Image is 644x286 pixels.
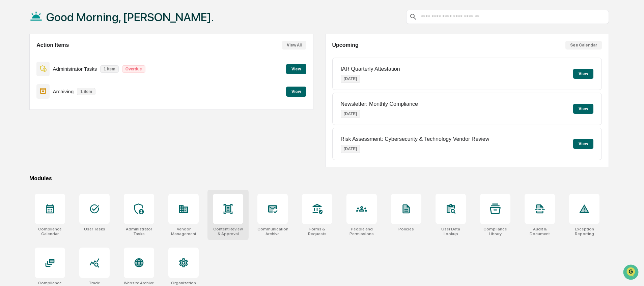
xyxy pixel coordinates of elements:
div: Forms & Requests [302,227,332,236]
span: [DATE] [22,92,36,97]
div: Compliance Library [480,227,510,236]
a: 🖐️Preclearance [4,135,46,147]
p: [DATE] [341,75,360,83]
a: View [286,88,306,94]
button: View [573,69,593,79]
div: Policies [398,227,414,231]
div: 🖐️ [7,138,12,144]
button: View [573,139,593,149]
button: View [286,64,306,74]
img: 8933085812038_c878075ebb4cc5468115_72.jpg [14,52,26,64]
a: Powered byPylon [48,167,82,172]
div: Past conversations [7,75,45,80]
p: Archiving [53,89,74,94]
p: Newsletter: Monthly Compliance [341,101,418,107]
span: Data Lookup [13,151,43,157]
button: View [286,87,306,97]
p: Overdue [122,65,145,73]
p: Administrator Tasks [53,66,97,72]
a: 🔎Data Lookup [4,148,45,160]
div: We're available if you need us! [30,58,93,64]
span: [PERSON_NAME] [21,110,55,115]
div: Communications Archive [257,227,288,236]
div: Start new chat [30,52,111,58]
div: User Tasks [84,227,105,231]
h1: Good Morning, [PERSON_NAME]. [46,10,214,24]
button: View [573,104,593,114]
p: IAR Quarterly Attestation [341,66,400,72]
div: Exception Reporting [569,227,599,236]
img: 1746055101610-c473b297-6a78-478c-a979-82029cc54cd1 [13,110,19,116]
button: See all [105,73,123,82]
p: How can we help? [7,14,123,25]
span: Pylon [67,167,82,172]
img: Jack Rasmussen [7,103,18,114]
p: 1 item [100,65,119,73]
div: Website Archive [124,281,154,285]
a: 🗄️Attestations [46,135,86,147]
h2: Upcoming [332,42,359,48]
p: Risk Assessment: Cybersecurity & Technology Vendor Review [341,136,489,142]
span: • [56,110,58,115]
div: Content Review & Approval [213,227,243,236]
iframe: Open customer support [622,264,641,282]
div: People and Permissions [346,227,377,236]
div: Audit & Document Logs [525,227,555,236]
img: 1746055101610-c473b297-6a78-478c-a979-82029cc54cd1 [7,52,19,64]
div: Vendor Management [168,227,199,236]
button: See Calendar [565,41,602,50]
div: Administrator Tasks [124,227,154,236]
div: Modules [29,175,609,182]
div: 🔎 [7,151,12,157]
span: [DATE] [60,110,74,115]
h2: Action Items [36,42,69,48]
div: User Data Lookup [436,227,466,236]
p: 1 item [77,88,95,95]
a: View [286,65,306,72]
span: Preclearance [13,138,44,145]
button: Start new chat [115,54,123,62]
div: Compliance Calendar [35,227,65,236]
p: [DATE] [341,145,360,153]
button: View All [282,41,306,50]
div: 🗄️ [49,138,54,144]
p: [DATE] [341,110,360,118]
span: Attestations [56,138,84,145]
